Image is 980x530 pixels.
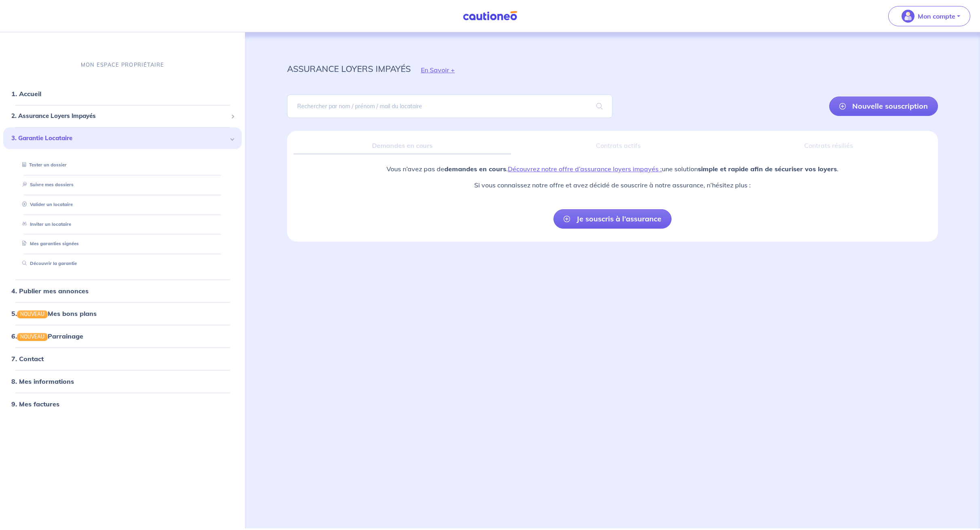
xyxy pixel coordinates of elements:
span: 3. Garantie Locataire [11,134,228,143]
a: 9. Mes factures [11,400,59,408]
div: 5.NOUVEAUMes bons plans [3,305,242,322]
span: 2. Assurance Loyers Impayés [11,111,228,121]
p: assurance loyers impayés [287,61,411,76]
div: Découvrir la garantie [13,257,232,270]
input: Rechercher par nom / prénom / mail du locataire [287,95,612,118]
div: Valider un locataire [13,198,232,211]
a: Découvrez notre offre d’assurance loyers impayés : [508,165,662,173]
a: Valider un locataire [19,202,73,207]
img: Cautioneo [460,11,520,21]
a: 5.NOUVEAUMes bons plans [11,309,97,318]
p: Vous n’avez pas de . une solution . [387,164,838,174]
a: Inviter un locataire [19,221,71,227]
a: 7. Contact [11,355,44,363]
div: Tester un dossier [13,158,232,172]
p: MON ESPACE PROPRIÉTAIRE [81,61,164,69]
a: Je souscris à l’assurance [553,209,672,229]
a: 1. Accueil [11,90,41,98]
div: Suivre mes dossiers [13,178,232,191]
a: 4. Publier mes annonces [11,287,89,295]
a: Découvrir la garantie [19,261,77,266]
a: 6.NOUVEAUParrainage [11,332,83,340]
p: Mon compte [918,11,955,21]
div: Mes garanties signées [13,238,232,251]
a: Nouvelle souscription [829,97,938,116]
a: Tester un dossier [19,162,67,168]
div: 6.NOUVEAUParrainage [3,328,242,344]
div: 8. Mes informations [3,374,242,390]
div: 9. Mes factures [3,396,242,412]
div: Inviter un locataire [13,218,232,231]
p: Si vous connaissez notre offre et avez décidé de souscrire à notre assurance, n’hésitez plus : [387,180,838,190]
strong: demandes en cours [444,165,506,173]
span: search [587,95,612,118]
div: 3. Garantie Locataire [3,127,242,149]
div: 7. Contact [3,351,242,367]
a: Mes garanties signées [19,241,79,247]
div: 2. Assurance Loyers Impayés [3,108,242,124]
a: 8. Mes informations [11,378,74,386]
div: 4. Publier mes annonces [3,283,242,299]
strong: simple et rapide afin de sécuriser vos loyers [698,165,837,173]
button: En Savoir + [411,58,465,82]
a: Suivre mes dossiers [19,182,74,187]
button: illu_account_valid_menu.svgMon compte [888,6,970,26]
img: illu_account_valid_menu.svg [902,10,915,23]
div: 1. Accueil [3,86,242,102]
